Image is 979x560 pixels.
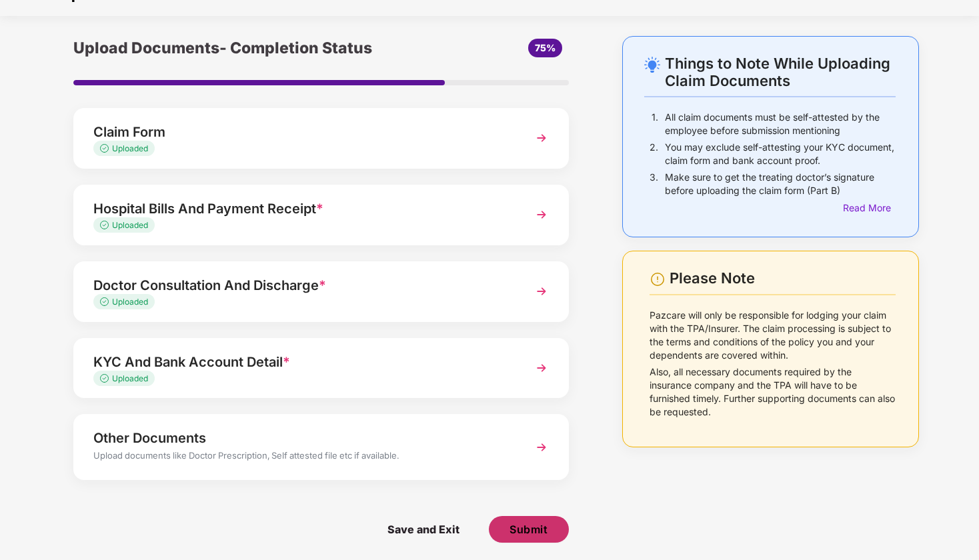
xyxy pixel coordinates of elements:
div: Hospital Bills And Payment Receipt [93,198,511,219]
div: Upload Documents- Completion Status [73,36,403,60]
span: 75% [535,42,556,53]
div: Upload documents like Doctor Prescription, Self attested file etc if available. [93,449,511,466]
div: Read More [843,201,896,215]
img: svg+xml;base64,PHN2ZyBpZD0iTmV4dCIgeG1sbnM9Imh0dHA6Ly93d3cudzMub3JnLzIwMDAvc3ZnIiB3aWR0aD0iMzYiIG... [530,126,554,150]
div: Claim Form [93,121,511,143]
p: Make sure to get the treating doctor’s signature before uploading the claim form (Part B) [665,171,896,197]
button: Submit [489,516,569,543]
img: svg+xml;base64,PHN2ZyB4bWxucz0iaHR0cDovL3d3dy53My5vcmcvMjAwMC9zdmciIHdpZHRoPSIxMy4zMzMiIGhlaWdodD... [100,144,112,153]
div: KYC And Bank Account Detail [93,351,511,373]
img: svg+xml;base64,PHN2ZyB4bWxucz0iaHR0cDovL3d3dy53My5vcmcvMjAwMC9zdmciIHdpZHRoPSIxMy4zMzMiIGhlaWdodD... [100,297,112,306]
div: Other Documents [93,427,511,449]
img: svg+xml;base64,PHN2ZyBpZD0iTmV4dCIgeG1sbnM9Imh0dHA6Ly93d3cudzMub3JnLzIwMDAvc3ZnIiB3aWR0aD0iMzYiIG... [530,435,554,459]
div: Doctor Consultation And Discharge [93,275,511,296]
span: Save and Exit [374,516,473,543]
p: 1. [652,111,658,137]
img: svg+xml;base64,PHN2ZyB4bWxucz0iaHR0cDovL3d3dy53My5vcmcvMjAwMC9zdmciIHdpZHRoPSIyNC4wOTMiIGhlaWdodD... [644,57,660,73]
img: svg+xml;base64,PHN2ZyBpZD0iV2FybmluZ18tXzI0eDI0IiBkYXRhLW5hbWU9Ildhcm5pbmcgLSAyNHgyNCIgeG1sbnM9Im... [650,271,666,287]
p: 3. [650,171,658,197]
p: 2. [650,141,658,167]
img: svg+xml;base64,PHN2ZyB4bWxucz0iaHR0cDovL3d3dy53My5vcmcvMjAwMC9zdmciIHdpZHRoPSIxMy4zMzMiIGhlaWdodD... [100,221,112,229]
div: Things to Note While Uploading Claim Documents [665,55,896,89]
div: Please Note [670,269,896,287]
img: svg+xml;base64,PHN2ZyB4bWxucz0iaHR0cDovL3d3dy53My5vcmcvMjAwMC9zdmciIHdpZHRoPSIxMy4zMzMiIGhlaWdodD... [100,374,112,383]
p: Pazcare will only be responsible for lodging your claim with the TPA/Insurer. The claim processin... [650,309,896,362]
p: You may exclude self-attesting your KYC document, claim form and bank account proof. [665,141,896,167]
img: svg+xml;base64,PHN2ZyBpZD0iTmV4dCIgeG1sbnM9Imh0dHA6Ly93d3cudzMub3JnLzIwMDAvc3ZnIiB3aWR0aD0iMzYiIG... [530,356,554,380]
p: Also, all necessary documents required by the insurance company and the TPA will have to be furni... [650,365,896,419]
span: Uploaded [112,373,148,383]
img: svg+xml;base64,PHN2ZyBpZD0iTmV4dCIgeG1sbnM9Imh0dHA6Ly93d3cudzMub3JnLzIwMDAvc3ZnIiB3aWR0aD0iMzYiIG... [530,279,554,303]
img: svg+xml;base64,PHN2ZyBpZD0iTmV4dCIgeG1sbnM9Imh0dHA6Ly93d3cudzMub3JnLzIwMDAvc3ZnIiB3aWR0aD0iMzYiIG... [530,203,554,227]
p: All claim documents must be self-attested by the employee before submission mentioning [665,111,896,137]
span: Uploaded [112,143,148,153]
span: Submit [510,522,548,537]
span: Uploaded [112,297,148,307]
span: Uploaded [112,220,148,230]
